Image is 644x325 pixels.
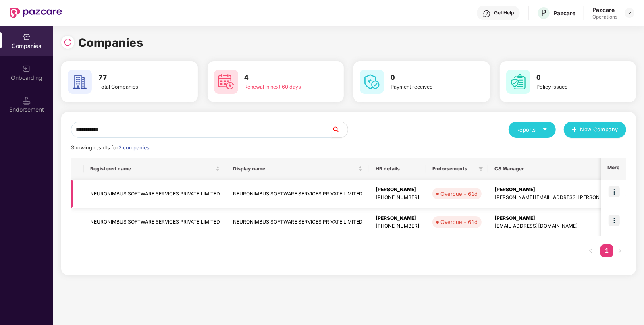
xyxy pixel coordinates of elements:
h3: 4 [245,72,314,83]
span: caret-down [542,127,548,132]
td: NEURONIMBUS SOFTWARE SERVICES PRIVATE LIMITED [226,180,369,208]
button: right [613,244,626,257]
div: Pazcare [553,9,575,17]
span: Endorsements [432,166,475,172]
span: plus [572,127,577,133]
div: Overdue - 61d [440,218,478,226]
th: HR details [369,158,426,180]
span: left [588,248,593,253]
img: icon [609,186,620,197]
img: svg+xml;base64,PHN2ZyBpZD0iSGVscC0zMngzMiIgeG1sbnM9Imh0dHA6Ly93d3cudzMub3JnLzIwMDAvc3ZnIiB3aWR0aD... [483,10,491,18]
img: icon [609,215,620,226]
li: 1 [600,244,613,257]
span: search [331,126,348,133]
th: More [601,158,626,180]
img: svg+xml;base64,PHN2ZyB4bWxucz0iaHR0cDovL3d3dy53My5vcmcvMjAwMC9zdmciIHdpZHRoPSI2MCIgaGVpZ2h0PSI2MC... [360,70,384,94]
img: svg+xml;base64,PHN2ZyBpZD0iRHJvcGRvd24tMzJ4MzIiIHhtbG5zPSJodHRwOi8vd3d3LnczLm9yZy8yMDAwL3N2ZyIgd2... [626,10,633,16]
h3: 0 [537,72,606,83]
li: Previous Page [584,244,597,257]
div: Operations [592,14,617,20]
td: NEURONIMBUS SOFTWARE SERVICES PRIVATE LIMITED [84,208,226,237]
button: left [584,244,597,257]
h1: Companies [78,34,143,52]
li: Next Page [613,244,626,257]
th: Display name [226,158,369,180]
span: Registered name [90,166,214,172]
td: NEURONIMBUS SOFTWARE SERVICES PRIVATE LIMITED [84,180,226,208]
img: New Pazcare Logo [10,8,62,18]
button: plusNew Company [564,122,626,138]
span: 2 companies. [118,145,151,151]
img: svg+xml;base64,PHN2ZyBpZD0iQ29tcGFuaWVzIiB4bWxucz0iaHR0cDovL3d3dy53My5vcmcvMjAwMC9zdmciIHdpZHRoPS... [23,33,31,41]
a: 1 [600,244,613,257]
img: svg+xml;base64,PHN2ZyB4bWxucz0iaHR0cDovL3d3dy53My5vcmcvMjAwMC9zdmciIHdpZHRoPSI2MCIgaGVpZ2h0PSI2MC... [68,70,92,94]
div: Policy issued [537,83,606,91]
th: Registered name [84,158,226,180]
h3: 77 [98,72,168,83]
img: svg+xml;base64,PHN2ZyB4bWxucz0iaHR0cDovL3d3dy53My5vcmcvMjAwMC9zdmciIHdpZHRoPSI2MCIgaGVpZ2h0PSI2MC... [506,70,530,94]
span: filter [478,166,483,171]
span: P [541,8,546,18]
img: svg+xml;base64,PHN2ZyB4bWxucz0iaHR0cDovL3d3dy53My5vcmcvMjAwMC9zdmciIHdpZHRoPSI2MCIgaGVpZ2h0PSI2MC... [214,70,238,94]
div: Overdue - 61d [440,190,478,198]
div: Total Companies [98,83,168,91]
button: search [331,122,348,138]
td: NEURONIMBUS SOFTWARE SERVICES PRIVATE LIMITED [226,208,369,237]
div: [PHONE_NUMBER] [376,222,420,230]
div: Payment received [391,83,460,91]
h3: 0 [391,72,460,83]
div: [PERSON_NAME] [376,186,420,194]
span: New Company [580,126,619,134]
span: Showing results for [71,145,151,151]
img: svg+xml;base64,PHN2ZyBpZD0iUmVsb2FkLTMyeDMyIiB4bWxucz0iaHR0cDovL3d3dy53My5vcmcvMjAwMC9zdmciIHdpZH... [64,38,72,46]
img: svg+xml;base64,PHN2ZyB3aWR0aD0iMjAiIGhlaWdodD0iMjAiIHZpZXdCb3g9IjAgMCAyMCAyMCIgZmlsbD0ibm9uZSIgeG... [23,65,31,73]
span: Display name [233,166,357,172]
div: Renewal in next 60 days [245,83,314,91]
span: right [617,248,622,253]
div: Pazcare [592,6,617,14]
div: [PERSON_NAME] [376,215,420,222]
div: [PHONE_NUMBER] [376,194,420,201]
span: filter [477,164,485,174]
div: Reports [517,126,548,134]
div: Get Help [494,10,514,16]
img: svg+xml;base64,PHN2ZyB3aWR0aD0iMTQuNSIgaGVpZ2h0PSIxNC41IiB2aWV3Qm94PSIwIDAgMTYgMTYiIGZpbGw9Im5vbm... [23,97,31,105]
